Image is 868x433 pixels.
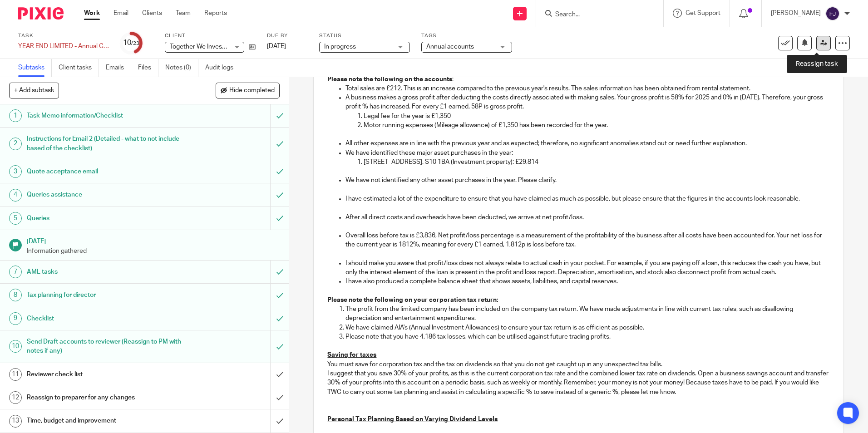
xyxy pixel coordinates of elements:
[27,246,280,256] p: Information gathered
[216,83,280,98] button: Hide completed
[9,83,59,98] button: + Add subtask
[364,112,829,121] p: Legal fee for the year is £1,350
[27,368,183,381] h1: Reviewer check list
[165,32,256,39] label: Client
[204,9,227,18] a: Reports
[27,414,183,428] h1: Time, budget and improvement
[27,165,183,178] h1: Quote acceptance email
[327,360,829,369] p: You must save for corporation tax and the tax on dividends so that you do not get caught up in an...
[27,188,183,202] h1: Queries assistance
[345,84,829,93] p: Total sales are £212. This is an increase compared to the previous year's results. The sales info...
[59,59,99,77] a: Client tasks
[345,139,829,148] p: All other expenses are in line with the previous year and as expected; therefore, no significant ...
[345,176,829,185] p: We have not identified any other asset purchases in the year. Please clarify.
[138,59,158,77] a: Files
[106,59,131,77] a: Emails
[554,11,636,19] input: Search
[27,132,183,155] h1: Instructions for Email 2 (Detailed - what to not include based of the checklist)
[27,312,183,325] h1: Checklist
[27,212,183,225] h1: Queries
[324,44,356,50] span: In progress
[9,266,22,278] div: 7
[27,265,183,279] h1: AML tasks
[345,305,829,323] p: The profit from the limited company has been included on the company tax return. We have made adj...
[319,32,410,39] label: Status
[18,42,109,51] div: YEAR END LIMITED - Annual COMPANY accounts and CT600 return
[27,288,183,302] h1: Tax planning for director
[327,416,498,423] u: Personal Tax Planning Based on Varying Dividend Levels
[27,235,280,246] h1: [DATE]
[327,76,452,83] strong: Please note the following on the accounts
[9,189,22,202] div: 4
[364,157,829,167] p: [STREET_ADDRESS]. S10 1BA (Investment property): £29,814
[9,391,22,404] div: 12
[18,7,64,20] img: Pixie
[113,9,128,18] a: Email
[345,277,829,286] p: I have also produced a complete balance sheet that shows assets, liabilities, and capital reserves.
[345,332,829,341] p: Please note that you have 4,186 tax losses, which can be utilised against future trading profits.
[825,6,840,21] img: svg%3E
[9,212,22,225] div: 5
[27,109,183,123] h1: Task Memo information/Checklist
[9,165,22,178] div: 3
[345,93,829,112] p: A business makes a gross profit after deducting the costs directly associated with making sales. ...
[345,148,829,157] p: We have identified these major asset purchases in the year:
[27,335,183,358] h1: Send Draft accounts to reviewer (Reassign to PM with notes if any)
[345,213,829,222] p: After all direct costs and overheads have been deducted, we arrive at net profit/loss.
[9,138,22,150] div: 2
[84,9,100,18] a: Work
[9,289,22,301] div: 8
[123,38,139,48] div: 10
[327,369,829,397] p: I suggest that you save 30% of your profits, as this is the current corporation tax rate and the ...
[205,59,240,77] a: Audit logs
[176,9,191,18] a: Team
[142,9,162,18] a: Clients
[27,391,183,404] h1: Reassign to preparer for any changes
[345,231,829,250] p: Overall loss before tax is £3,836, Net profit/loss percentage is a measurement of the profitabili...
[421,32,512,39] label: Tags
[327,75,829,84] p: :
[9,109,22,122] div: 1
[165,59,198,77] a: Notes (0)
[345,259,829,277] p: I should make you aware that profit/loss does not always relate to actual cash in your pocket. Fo...
[771,9,821,18] p: [PERSON_NAME]
[229,87,275,94] span: Hide completed
[364,121,829,130] p: Motor running expenses (Mileage allowance) of £1,350 has been recorded for the year.
[345,194,829,203] p: I have estimated a lot of the expenditure to ensure that you have claimed as much as possible, bu...
[327,297,498,303] strong: Please note the following on your corporation tax return:
[18,32,109,39] label: Task
[9,312,22,325] div: 9
[686,10,720,16] span: Get Support
[131,41,139,46] small: /23
[345,323,829,332] p: We have claimed AIA's (Annual Investment Allowances) to ensure your tax return is as efficient as...
[18,59,52,77] a: Subtasks
[267,32,308,39] label: Due by
[9,368,22,381] div: 11
[327,352,376,358] u: Saving for taxes
[9,340,22,353] div: 10
[9,415,22,428] div: 13
[267,43,286,49] span: [DATE]
[426,44,474,50] span: Annual accounts
[170,44,247,50] span: Together We Invest Limited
